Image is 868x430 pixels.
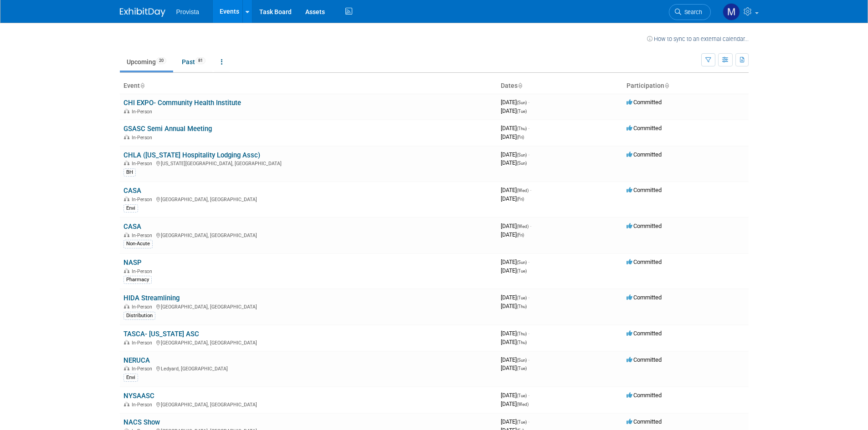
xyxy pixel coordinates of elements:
a: CASA [123,223,141,231]
span: 81 [195,57,205,64]
div: [GEOGRAPHIC_DATA], [GEOGRAPHIC_DATA] [123,339,493,346]
span: [DATE] [501,133,524,140]
div: [GEOGRAPHIC_DATA], [GEOGRAPHIC_DATA] [123,400,493,408]
span: In-Person [132,135,155,141]
span: In-Person [132,402,155,408]
img: In-Person Event [124,161,129,165]
span: (Wed) [517,188,529,193]
th: Event [120,78,497,94]
div: Pharmacy [123,276,152,284]
span: In-Person [132,197,155,202]
div: BH [123,168,136,177]
span: (Thu) [517,126,527,131]
img: Mitchell Bowman [723,3,740,20]
span: [DATE] [501,195,524,202]
a: Sort by Start Date [518,82,522,89]
span: Committed [627,125,662,132]
span: (Sun) [517,161,527,166]
span: Committed [627,187,662,193]
a: NERUCA [123,356,150,364]
span: (Sun) [517,260,527,265]
span: 20 [156,57,166,64]
span: Committed [627,356,662,363]
img: In-Person Event [124,135,129,139]
span: In-Person [132,109,155,115]
span: [DATE] [501,267,527,274]
span: [DATE] [501,159,527,166]
span: - [528,418,529,425]
div: [GEOGRAPHIC_DATA], [GEOGRAPHIC_DATA] [123,231,493,238]
div: Envi [123,374,138,382]
div: [GEOGRAPHIC_DATA], [GEOGRAPHIC_DATA] [123,303,493,310]
div: Non-Acute [123,240,153,248]
span: In-Person [132,161,155,167]
span: (Thu) [517,331,527,336]
span: [DATE] [501,364,527,371]
div: Ledyard, [GEOGRAPHIC_DATA] [123,364,493,372]
div: [US_STATE][GEOGRAPHIC_DATA], [GEOGRAPHIC_DATA] [123,159,493,167]
span: (Sun) [517,358,527,363]
span: Committed [627,223,662,229]
span: [DATE] [501,231,524,238]
img: In-Person Event [124,233,129,237]
a: Past81 [175,53,212,71]
th: Dates [497,78,623,94]
a: NACS Show [123,418,160,426]
a: CHI EXPO- Community Health Institute [123,99,241,107]
img: In-Person Event [124,366,129,370]
span: Committed [627,392,662,399]
a: HIDA Streamlining [123,294,180,302]
span: - [530,223,531,229]
span: - [528,392,529,399]
a: Sort by Participation Type [664,82,669,89]
span: (Tue) [517,366,527,371]
span: (Tue) [517,268,527,273]
a: Sort by Event Name [140,82,144,89]
a: How to sync to an external calendar... [647,35,749,42]
span: In-Person [132,233,155,238]
span: (Tue) [517,420,527,425]
a: Search [669,4,711,20]
span: (Wed) [517,402,529,407]
span: [DATE] [501,339,527,345]
span: [DATE] [501,303,527,309]
span: [DATE] [501,400,529,407]
span: [DATE] [501,107,527,114]
span: (Tue) [517,295,527,300]
span: - [528,151,529,158]
span: Committed [627,294,662,301]
span: Search [681,9,702,15]
a: NASP [123,258,142,267]
span: - [528,294,529,301]
span: - [528,125,529,132]
span: [DATE] [501,223,531,229]
span: (Fri) [517,233,524,238]
a: TASCA- [US_STATE] ASC [123,330,199,338]
span: [DATE] [501,294,529,301]
span: [DATE] [501,418,529,425]
span: [DATE] [501,187,531,193]
img: In-Person Event [124,304,129,309]
a: CHLA ([US_STATE] Hospitality Lodging Assc) [123,151,260,159]
a: Upcoming20 [120,53,173,71]
span: (Tue) [517,393,527,398]
span: [DATE] [501,125,529,132]
span: - [528,330,529,337]
a: GSASC Semi Annual Meeting [123,125,212,133]
a: CASA [123,187,141,195]
span: - [528,99,529,106]
span: [DATE] [501,330,529,337]
span: - [528,356,529,363]
span: (Fri) [517,135,524,140]
span: In-Person [132,340,155,346]
img: ExhibitDay [120,8,165,17]
span: - [530,187,531,193]
span: In-Person [132,366,155,372]
span: [DATE] [501,258,529,265]
th: Participation [623,78,749,94]
span: (Wed) [517,224,529,229]
span: [DATE] [501,99,529,106]
img: In-Person Event [124,402,129,406]
div: [GEOGRAPHIC_DATA], [GEOGRAPHIC_DATA] [123,195,493,202]
span: (Sun) [517,152,527,157]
